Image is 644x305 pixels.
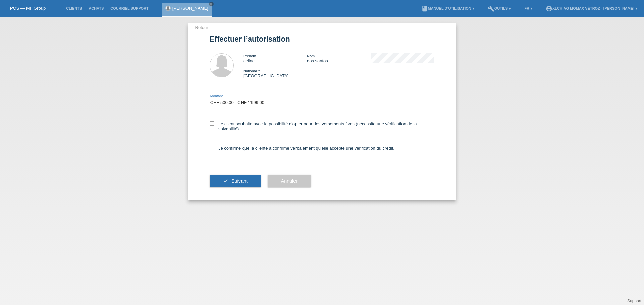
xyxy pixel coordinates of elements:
[488,5,494,12] i: build
[521,6,536,10] a: FR ▾
[243,68,307,78] div: [GEOGRAPHIC_DATA]
[85,6,107,10] a: Achats
[223,178,228,184] i: check
[484,6,514,10] a: buildOutils ▾
[243,53,307,63] div: celine
[107,6,152,10] a: Courriel Support
[63,6,85,10] a: Clients
[10,6,46,11] a: POS — MF Group
[627,299,641,303] a: Support
[210,2,213,6] i: close
[546,5,552,12] i: account_circle
[307,53,371,63] div: dos santos
[190,25,208,30] a: ← Retour
[268,175,311,187] button: Annuler
[421,5,428,12] i: book
[307,54,315,58] span: Nom
[542,6,641,10] a: account_circleXLCH AG Mömax Vétroz - [PERSON_NAME] ▾
[231,178,248,184] span: Suivant
[243,69,261,73] span: Nationalité
[209,2,214,6] a: close
[281,178,298,184] span: Annuler
[210,146,394,151] label: Je confirme que la cliente a confirmé verbalement qu'elle accepte une vérification du crédit.
[172,6,208,11] a: [PERSON_NAME]
[210,35,434,43] h1: Effectuer l’autorisation
[243,54,256,58] span: Prénom
[210,175,261,187] button: check Suivant
[418,6,478,10] a: bookManuel d’utilisation ▾
[210,121,434,131] label: Le client souhaite avoir la possibilité d'opter pour des versements fixes (nécessite une vérifica...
